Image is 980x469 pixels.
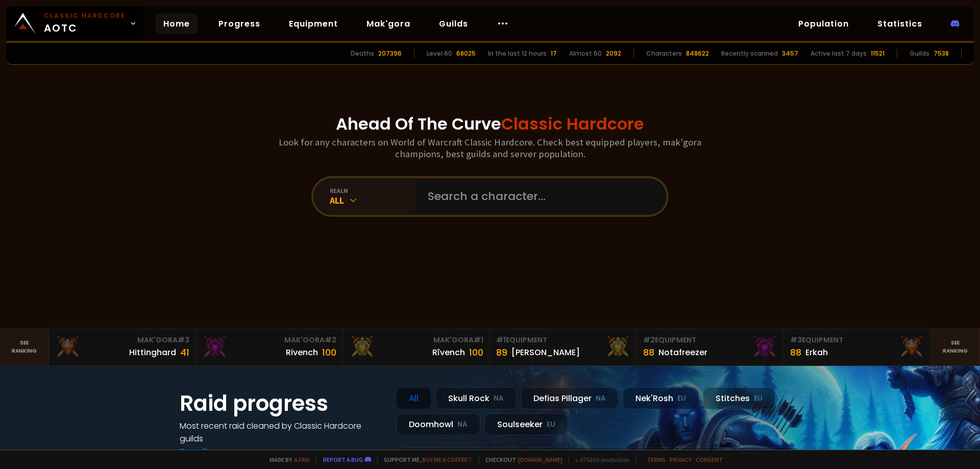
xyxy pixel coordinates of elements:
[180,345,189,359] div: 41
[647,456,666,463] a: Terms
[696,456,723,463] a: Consent
[496,335,506,345] span: # 1
[488,49,547,58] div: In the last 12 hours
[479,456,562,463] span: Checkout
[931,329,980,365] a: Seeranking
[623,387,699,409] div: Nek'Rosh
[703,387,775,409] div: Stitches
[129,346,176,359] div: Hittinghard
[511,346,580,359] div: [PERSON_NAME]
[551,49,557,58] div: 17
[643,345,654,359] div: 88
[790,13,857,34] a: Population
[643,335,777,345] div: Equipment
[457,419,468,430] small: NA
[263,456,309,463] span: Made by
[294,456,309,463] a: a fan
[782,49,798,58] div: 3457
[790,335,802,345] span: # 3
[349,335,483,345] div: Mak'Gora
[596,393,606,404] small: NA
[323,456,363,463] a: Report a bug
[377,456,473,463] span: Support me,
[325,335,336,345] span: # 2
[456,49,476,58] div: 68025
[49,329,196,365] a: Mak'Gora#3Hittinghard41
[494,393,504,404] small: NA
[6,6,143,41] a: Classic HardcoreAOTC
[496,345,507,359] div: 89
[396,387,431,409] div: All
[910,49,929,58] div: Guilds
[501,112,644,135] span: Classic Hardcore
[435,387,517,409] div: Skull Rock
[422,178,654,215] input: Search a character...
[358,13,419,34] a: Mak'gora
[431,13,476,34] a: Guilds
[871,49,885,58] div: 11521
[432,346,465,359] div: Rîvench
[484,413,568,435] div: Soulseeker
[805,346,828,359] div: Erkah
[521,387,619,409] div: Defias Pillager
[490,329,637,365] a: #1Equipment89[PERSON_NAME]
[569,456,630,463] span: v. d752d5 - production
[322,345,336,359] div: 100
[422,456,473,463] a: Buy me a coffee
[281,13,346,34] a: Equipment
[637,329,784,365] a: #2Equipment88Notafreezer
[606,49,621,58] div: 2092
[869,13,930,34] a: Statistics
[44,11,126,36] span: AOTC
[427,49,452,58] div: Level 60
[496,335,630,345] div: Equipment
[180,419,384,445] h4: Most recent raid cleaned by Classic Hardcore guilds
[474,335,483,345] span: # 1
[811,49,867,58] div: Active last 7 days
[202,335,336,345] div: Mak'Gora
[646,49,682,58] div: Characters
[518,456,562,463] a: [DOMAIN_NAME]
[330,187,415,194] div: realm
[351,49,374,58] div: Deaths
[790,335,924,345] div: Equipment
[721,49,778,58] div: Recently scanned
[275,136,705,160] h3: Look for any characters on World of Warcraft Classic Hardcore. Check best equipped players, mak'g...
[180,387,384,419] h1: Raid progress
[55,335,189,345] div: Mak'Gora
[658,346,707,359] div: Notafreezer
[396,413,480,435] div: Doomhowl
[670,456,692,463] a: Privacy
[643,335,655,345] span: # 2
[286,346,318,359] div: Rivench
[378,49,402,58] div: 207396
[343,329,490,365] a: Mak'Gora#1Rîvench100
[44,11,126,20] small: Classic Hardcore
[790,345,801,359] div: 88
[330,194,415,206] div: All
[196,329,343,365] a: Mak'Gora#2Rivench100
[686,49,709,58] div: 848622
[469,345,483,359] div: 100
[784,329,931,365] a: #3Equipment88Erkah
[155,13,198,34] a: Home
[754,393,763,404] small: EU
[178,335,189,345] span: # 3
[180,446,246,457] a: See all progress
[677,393,686,404] small: EU
[336,112,644,136] h1: Ahead Of The Curve
[569,49,602,58] div: Almost 60
[934,49,949,58] div: 7538
[210,13,268,34] a: Progress
[547,419,555,430] small: EU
